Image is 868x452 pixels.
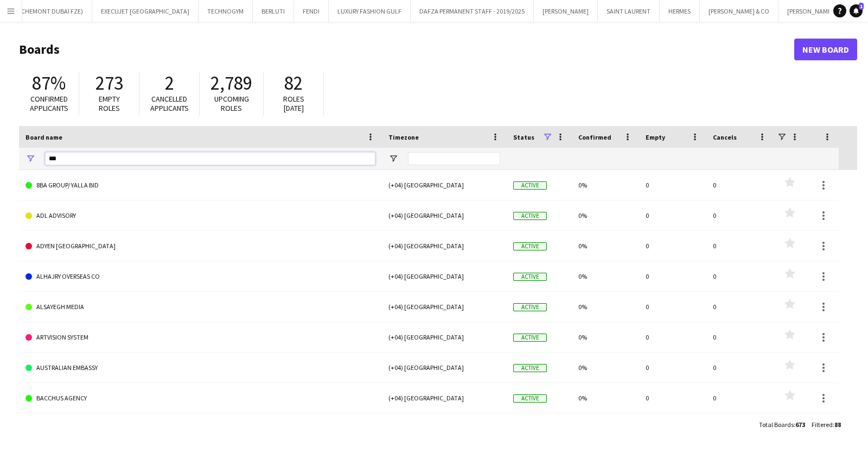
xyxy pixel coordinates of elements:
span: Active [513,394,547,403]
span: 2 [165,71,174,95]
span: Active [513,181,547,190]
div: 0 [639,353,706,382]
span: Active [513,273,547,281]
span: Confirmed applicants [30,94,68,113]
div: : [812,414,841,435]
button: TECHNOGYM [199,1,253,22]
div: (+04) [GEOGRAPHIC_DATA] [382,413,507,443]
div: (+04) [GEOGRAPHIC_DATA] [382,353,507,382]
div: 0 [639,292,706,322]
div: (+04) [GEOGRAPHIC_DATA] [382,231,507,261]
span: Cancelled applicants [150,94,189,113]
button: Open Filter Menu [388,154,398,164]
div: (+04) [GEOGRAPHIC_DATA] [382,200,507,230]
input: Timezone Filter Input [408,152,500,165]
div: 0% [572,383,639,413]
div: 0 [639,413,706,443]
button: DAFZA PERMANENT STAFF - 2019/2025 [411,1,534,22]
span: Active [513,303,547,311]
span: Confirmed [578,133,611,141]
span: 2,789 [210,71,252,95]
button: HERMES [660,1,700,22]
div: : [759,414,805,435]
a: BACCHUS AGENCY [25,383,375,413]
span: Timezone [388,133,419,141]
span: 673 [795,420,805,429]
span: Empty roles [99,94,120,113]
a: ALHAJRY OVERSEAS CO [25,261,375,292]
div: 0 [706,200,774,230]
button: EXECUJET [GEOGRAPHIC_DATA] [92,1,199,22]
a: BAHWAN LIFESTYLE [25,413,375,444]
div: 0 [706,170,774,200]
button: FENDI [294,1,329,22]
div: 0 [639,170,706,200]
div: 0 [706,292,774,322]
button: [PERSON_NAME] [534,1,598,22]
div: 0% [572,200,639,230]
span: Active [513,334,547,342]
span: Filtered [812,420,833,429]
div: 0% [572,261,639,291]
a: ADYEN [GEOGRAPHIC_DATA] [25,231,375,261]
div: 0 [706,353,774,382]
div: (+04) [GEOGRAPHIC_DATA] [382,383,507,413]
span: 273 [95,71,123,95]
div: 0 [639,383,706,413]
span: Roles [DATE] [283,94,304,113]
h1: Boards [19,41,794,58]
div: (+04) [GEOGRAPHIC_DATA] [382,261,507,291]
span: Cancels [713,133,737,141]
div: 0 [706,261,774,291]
div: 0% [572,322,639,352]
div: 0 [639,231,706,261]
a: AUSTRALIAN EMBASSY [25,353,375,383]
span: Active [513,212,547,220]
div: 0% [572,353,639,382]
div: 0 [706,383,774,413]
div: 0 [639,322,706,352]
div: 0 [706,231,774,261]
span: Active [513,364,547,372]
button: SAINT LAURENT [598,1,660,22]
button: BERLUTI [253,1,294,22]
a: ADL ADVISORY [25,200,375,231]
div: 0% [572,231,639,261]
button: [PERSON_NAME] [778,1,843,22]
span: Empty [646,133,665,141]
a: ALSAYEGH MEDIA [25,292,375,322]
a: New Board [794,39,857,60]
button: [PERSON_NAME] & CO [700,1,778,22]
button: Open Filter Menu [25,154,35,164]
span: 88 [834,420,841,429]
a: 8BA GROUP/ YALLA BID [25,170,375,200]
a: ARTVISION SYSTEM [25,322,375,353]
div: 0% [572,292,639,322]
input: Board name Filter Input [45,152,375,165]
a: 1 [850,4,863,17]
span: Total Boards [759,420,794,429]
span: Active [513,242,547,250]
div: 0% [572,413,639,443]
div: (+04) [GEOGRAPHIC_DATA] [382,170,507,200]
div: 0 [706,413,774,443]
span: 87% [32,71,66,95]
span: Board name [25,133,62,141]
div: (+04) [GEOGRAPHIC_DATA] [382,322,507,352]
div: 0 [706,322,774,352]
span: 1 [859,3,864,10]
button: LUXURY FASHION GULF [329,1,411,22]
span: Upcoming roles [214,94,249,113]
span: 82 [284,71,303,95]
div: 0 [639,200,706,230]
span: Status [513,133,534,141]
div: (+04) [GEOGRAPHIC_DATA] [382,292,507,322]
div: 0 [639,261,706,291]
div: 0% [572,170,639,200]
